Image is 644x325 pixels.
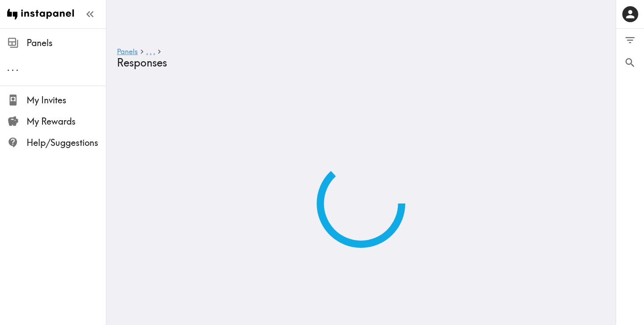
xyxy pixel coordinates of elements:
span: Search [624,57,636,69]
span: . [7,62,10,73]
h4: Responses [117,56,598,69]
span: . [153,47,155,56]
a: ... [146,48,155,56]
span: . [16,62,19,73]
span: Filter Responses [624,34,636,46]
a: Panels [117,48,138,56]
span: Help/Suggestions [27,137,106,149]
span: My Invites [27,94,106,106]
span: . [12,62,14,73]
span: . [146,47,148,56]
button: Search [616,51,644,74]
span: My Rewards [27,115,106,128]
button: Filter Responses [616,29,644,51]
span: . [150,47,151,56]
span: Panels [27,37,106,49]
